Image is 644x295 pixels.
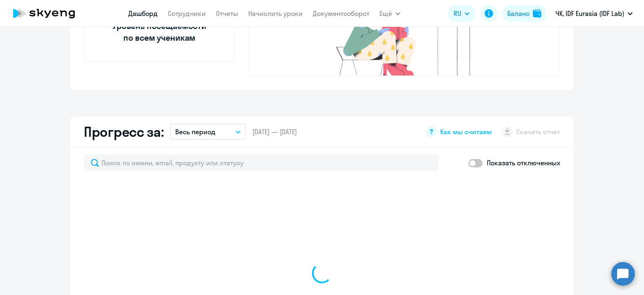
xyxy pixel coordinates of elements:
[533,9,541,18] img: balance
[216,9,238,18] a: Отчеты
[84,154,439,171] input: Поиск по имени, email, продукту или статусу
[175,127,216,137] p: Весь период
[556,8,624,18] p: ЧК, IDF Eurasia (IDF Lab)
[454,8,461,18] span: RU
[502,5,546,22] button: Балансbalance
[551,3,637,23] button: ЧК, IDF Eurasia (IDF Lab)
[84,123,164,140] h2: Прогресс за:
[379,5,400,22] button: Ещё
[248,9,303,18] a: Начислить уроки
[448,5,475,22] button: RU
[170,124,246,140] button: Весь период
[128,9,158,18] a: Дашборд
[440,127,492,136] span: Как мы считаем
[313,9,369,18] a: Документооборот
[487,158,560,168] p: Показать отключенных
[252,127,297,136] span: [DATE] — [DATE]
[111,20,208,44] span: Уровень посещаемости по всем ученикам
[168,9,206,18] a: Сотрудники
[379,8,392,18] span: Ещё
[507,8,530,18] div: Баланс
